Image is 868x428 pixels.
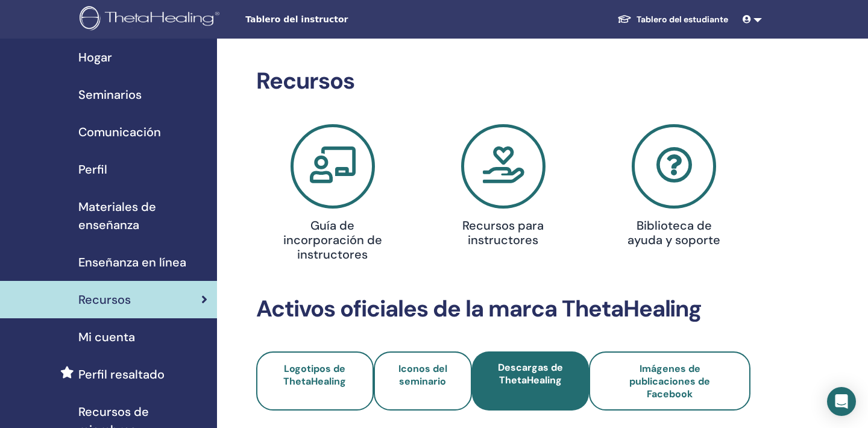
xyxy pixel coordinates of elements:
[80,6,224,33] img: logo.png
[620,218,729,247] h4: Biblioteca de ayuda y soporte
[589,351,750,411] a: Imágenes de publicaciones de Facebook
[256,68,750,95] h2: Recursos
[78,328,135,346] span: Mi cuenta
[629,362,710,400] span: Imágenes de publicaciones de Facebook
[256,351,374,411] a: Logotipos de ThetaHealing
[374,351,472,411] a: Iconos del seminario
[78,198,207,234] span: Materiales de enseñanza
[278,218,388,262] h4: Guía de incorporación de instructores
[245,13,426,26] span: Tablero del instructor
[398,362,447,388] span: Iconos del seminario
[78,160,107,178] span: Perfil
[472,351,590,411] a: Descargas de ThetaHealing
[617,14,632,24] img: graduation-cap-white.svg
[78,291,131,309] span: Recursos
[78,123,161,141] span: Comunicación
[425,124,581,252] a: Recursos para instructores
[78,365,165,383] span: Perfil resaltado
[78,48,112,66] span: Hogar
[254,124,410,266] a: Guía de incorporación de instructores
[827,387,856,416] div: Open Intercom Messenger
[596,124,752,252] a: Biblioteca de ayuda y soporte
[608,8,738,31] a: Tablero del estudiante
[256,295,750,323] h2: Activos oficiales de la marca ThetaHealing
[448,218,558,247] h4: Recursos para instructores
[78,86,142,104] span: Seminarios
[498,361,563,386] span: Descargas de ThetaHealing
[78,253,186,271] span: Enseñanza en línea
[283,362,346,388] span: Logotipos de ThetaHealing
